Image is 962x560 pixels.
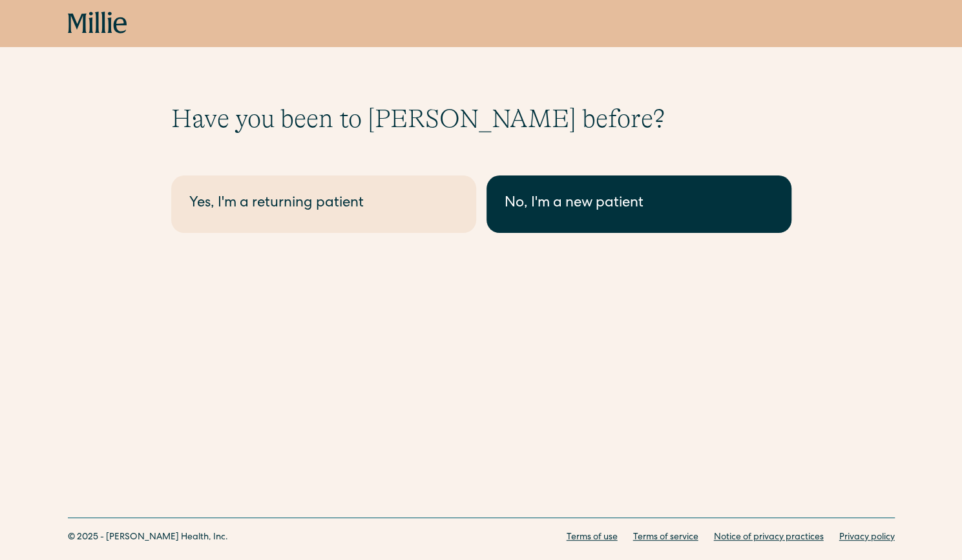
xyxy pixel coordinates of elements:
[171,175,476,233] a: Yes, I'm a returning patient
[839,531,895,545] a: Privacy policy
[505,194,773,215] div: No, I'm a new patient
[486,175,791,233] a: No, I'm a new patient
[68,531,228,545] div: © 2025 - [PERSON_NAME] Health, Inc.
[633,531,698,545] a: Terms of service
[189,194,458,215] div: Yes, I'm a returning patient
[567,531,618,545] a: Terms of use
[714,531,824,545] a: Notice of privacy practices
[171,103,791,134] h1: Have you been to [PERSON_NAME] before?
